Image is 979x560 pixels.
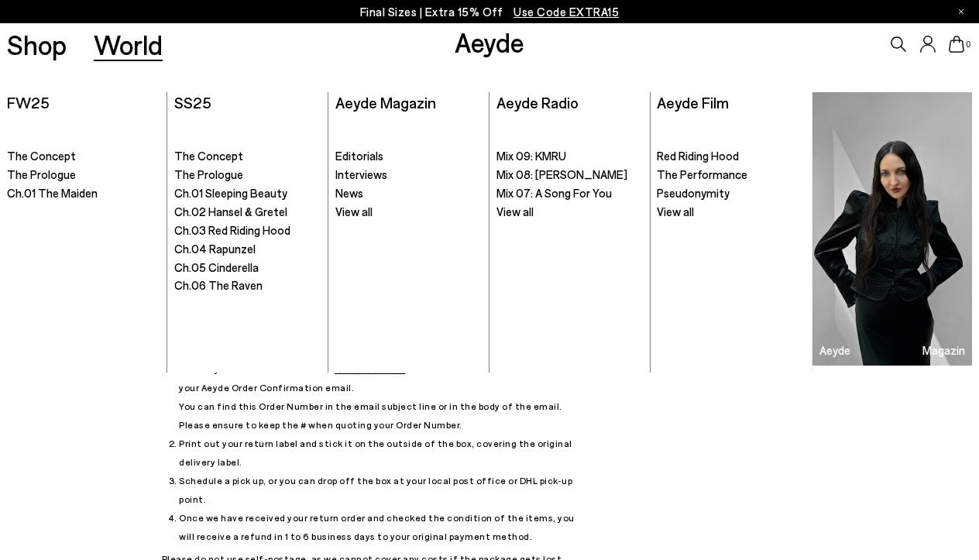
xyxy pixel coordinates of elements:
[657,93,729,112] a: Aeyde Film
[496,167,627,181] span: Mix 08: [PERSON_NAME]
[514,5,619,19] span: Navigate to /collections/ss25-final-sizes
[174,223,290,237] span: Ch.03 Red Riding Hood
[174,149,243,163] span: The Concept
[174,204,321,220] a: Ch.02 Hansel & Gretel
[174,204,287,218] span: Ch.02 Hansel & Gretel
[335,93,436,112] a: Aeyde Magazin
[657,149,739,163] span: Red Riding Hood
[496,149,643,164] a: Mix 09: KMRU
[7,149,160,164] a: The Concept
[7,167,160,183] a: The Prologue
[179,471,588,508] li: Schedule a pick up, or you can drop off the box at your local post office or DHL pick-up point.
[819,345,850,356] h3: Aeyde
[94,31,163,58] a: World
[657,186,804,201] a: Pseudonymity
[7,186,160,201] a: Ch.01 The Maiden
[179,434,588,471] li: Print out your return label and stick it on the outside of the box, covering the original deliver...
[335,204,482,220] a: View all
[455,26,524,58] a: Aeyde
[174,278,321,294] a: Ch.06 The Raven
[335,186,363,200] span: News
[335,186,482,201] a: News
[812,92,973,366] a: Aeyde Magazin
[174,242,256,256] span: Ch.04 Rapunzel
[7,149,76,163] span: The Concept
[7,167,76,181] span: The Prologue
[7,31,67,58] a: Shop
[496,186,643,201] a: Mix 07: A Song For You
[335,167,387,181] span: Interviews
[922,345,965,356] h3: Magazin
[174,278,263,292] span: Ch.06 The Raven
[657,186,730,200] span: Pseudonymity
[812,92,973,366] img: X-exploration-v2_1_900x.png
[174,223,321,239] a: Ch.03 Red Riding Hood
[174,260,259,274] span: Ch.05 Cinderella
[964,40,972,49] span: 0
[496,204,643,220] a: View all
[174,93,211,112] a: SS25
[657,204,694,218] span: View all
[657,204,804,220] a: View all
[174,167,243,181] span: The Prologue
[335,149,482,164] a: Editorials
[496,204,534,218] span: View all
[496,149,566,163] span: Mix 09: KMRU
[174,186,321,201] a: Ch.01 Sleeping Beauty
[174,186,287,200] span: Ch.01 Sleeping Beauty
[657,149,804,164] a: Red Riding Hood
[496,186,612,200] span: Mix 07: A Song For You
[496,93,579,112] a: Aeyde Radio
[179,359,588,434] li: Create your returns label with our Please refer to the Order Number in your Aeyde Order Confirmat...
[335,167,482,183] a: Interviews
[335,149,383,163] span: Editorials
[335,204,373,218] span: View all
[949,36,964,53] a: 0
[174,242,321,257] a: Ch.04 Rapunzel
[657,167,804,183] a: The Performance
[174,167,321,183] a: The Prologue
[179,508,588,545] li: Once we have received your return order and checked the condition of the items, you will receive ...
[7,93,50,112] a: FW25
[657,167,747,181] span: The Performance
[360,2,620,22] p: Final Sizes | Extra 15% Off
[7,186,98,200] span: Ch.01 The Maiden
[174,260,321,276] a: Ch.05 Cinderella
[174,149,321,164] a: The Concept
[496,167,643,183] a: Mix 08: [PERSON_NAME]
